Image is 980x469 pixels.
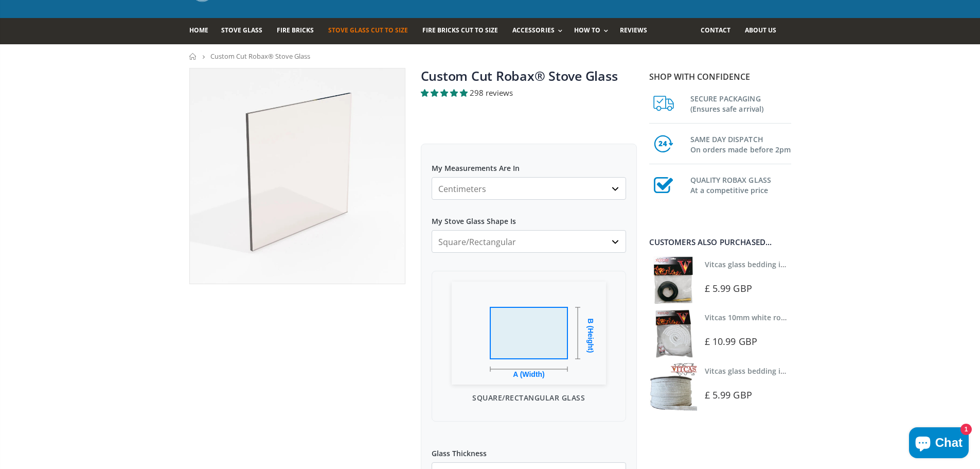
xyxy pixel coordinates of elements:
img: stove_glass_made_to_measure_800x_crop_center.webp [190,68,405,284]
span: Accessories [512,26,554,34]
a: Home [189,53,197,60]
label: My Measurements Are In [432,154,626,173]
img: Square/Rectangular Glass [452,282,606,385]
a: Home [189,18,216,44]
img: Vitcas stove glass bedding in tape [649,363,697,411]
div: Customers also purchased... [649,238,791,246]
span: £ 5.99 GBP [705,282,752,294]
a: Stove Glass Cut To Size [328,18,416,44]
a: Fire Bricks [277,18,322,44]
label: My Stove Glass Shape Is [432,207,626,226]
span: Reviews [620,26,647,34]
span: Stove Glass Cut To Size [328,26,408,34]
span: Custom Cut Robax® Stove Glass [210,51,310,61]
span: About us [745,26,776,34]
span: £ 10.99 GBP [705,335,757,348]
span: How To [574,26,600,34]
span: 298 reviews [470,88,513,98]
inbox-online-store-chat: Shopify online store chat [906,427,972,461]
a: About us [745,18,784,44]
a: Vitcas glass bedding in tape - 2mm x 15mm x 2 meters (White) [705,366,923,376]
a: Custom Cut Robax® Stove Glass [421,67,618,84]
h3: QUALITY ROBAX GLASS At a competitive price [690,173,791,196]
h3: SECURE PACKAGING (Ensures safe arrival) [690,92,791,114]
a: Fire Bricks Cut To Size [422,18,506,44]
label: Glass Thickness [432,440,626,458]
span: Fire Bricks [277,26,314,34]
a: Stove Glass [221,18,270,44]
a: Vitcas glass bedding in tape - 2mm x 10mm x 2 meters [705,259,897,269]
a: Reviews [620,18,655,44]
img: Vitcas white rope, glue and gloves kit 10mm [649,309,697,357]
a: Contact [701,18,738,44]
p: Shop with confidence [649,71,791,83]
span: Contact [701,26,730,34]
span: 4.94 stars [421,88,470,98]
a: Vitcas 10mm white rope kit - includes rope seal and glue! [705,312,906,322]
a: Accessories [512,18,567,44]
p: Square/Rectangular Glass [442,392,615,403]
img: Vitcas stove glass bedding in tape [649,256,697,304]
span: Home [189,26,208,34]
span: Stove Glass [221,26,262,34]
span: Fire Bricks Cut To Size [422,26,498,34]
span: £ 5.99 GBP [705,389,752,401]
h3: SAME DAY DISPATCH On orders made before 2pm [690,132,791,155]
a: How To [574,18,613,44]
